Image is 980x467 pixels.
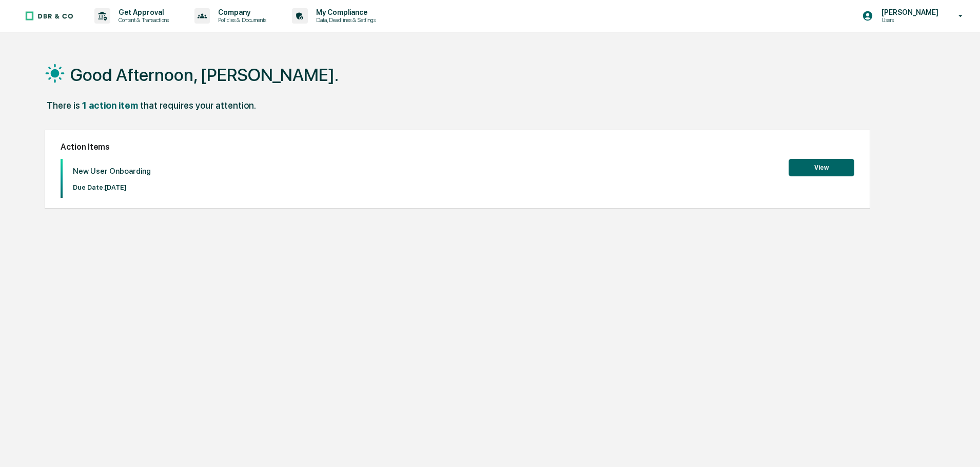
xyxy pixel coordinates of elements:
[873,16,944,24] p: Users
[789,162,854,172] a: View
[873,8,944,16] p: [PERSON_NAME]
[73,184,151,191] p: Due Date: [DATE]
[210,8,271,16] p: Company
[70,65,339,85] h1: Good Afternoon, [PERSON_NAME].
[110,16,174,24] p: Content & Transactions
[308,16,381,24] p: Data, Deadlines & Settings
[61,142,854,152] h2: Action Items
[110,8,174,16] p: Get Approval
[73,167,151,176] p: New User Onboarding
[789,159,854,176] button: View
[47,100,80,111] div: There is
[210,16,271,24] p: Policies & Documents
[82,100,138,111] div: 1 action item
[308,8,381,16] p: My Compliance
[25,11,74,21] img: logo
[140,100,256,111] div: that requires your attention.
